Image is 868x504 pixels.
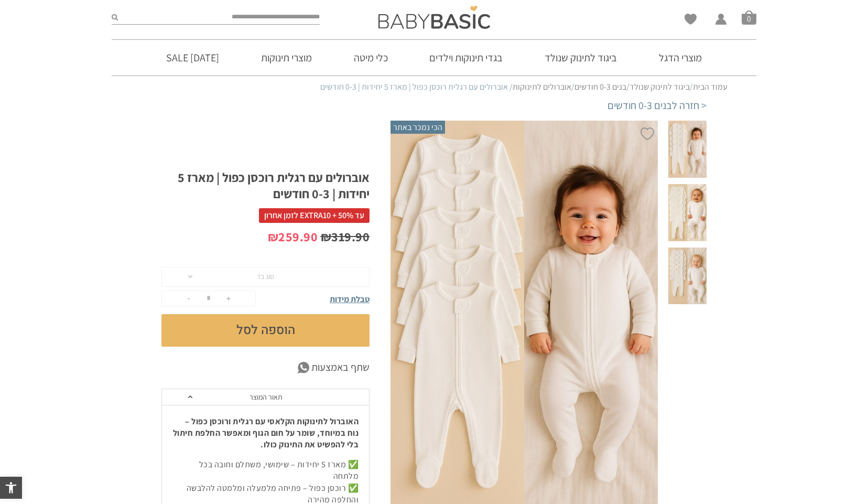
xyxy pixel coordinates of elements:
[162,389,369,405] a: תאור המוצר
[268,228,318,245] bdi: 259.90
[338,40,404,76] a: כלי מיטה
[643,40,718,76] a: מוצרי הדגל
[321,228,332,245] span: ₪
[574,81,626,92] a: בנים 0-3 חודשים
[161,360,370,376] a: שתף באמצעות
[330,294,370,305] span: טבלת מידות
[685,14,697,28] span: Wishlist
[607,98,707,113] a: < חזרה לבנים 0-3 חודשים
[198,291,219,306] input: כמות המוצר
[268,228,279,245] span: ₪
[259,208,370,223] span: עד 50% + EXTRA10 לזמן אחרון
[685,14,697,25] a: Wishlist
[221,291,236,306] button: +
[150,40,235,76] a: [DATE] SALE
[378,6,490,29] img: Baby Basic בגדי תינוקות וילדים אונליין
[257,272,274,281] span: סוג בד
[742,10,756,25] span: סל קניות
[513,81,571,92] a: אוברולים לתינוקות
[311,360,370,376] span: שתף באמצעות
[529,40,633,76] a: ביגוד לתינוק שנולד
[390,121,445,133] span: הכי נמכר באתר
[245,40,328,76] a: מוצרי תינוקות
[693,81,728,92] a: עמוד הבית
[321,228,370,245] bdi: 319.90
[140,81,728,93] nav: Breadcrumb
[173,416,359,451] strong: האוברול לתינוקות הקלאסי עם רגלית ורוכסן כפול – נוח במיוחד, שומר על חום הגוף ומאפשר החלפת חיתול בל...
[161,169,370,202] h1: אוברולים עם רגלית רוכסן כפול | מארז 5 יחידות | 0-3 חודשים
[742,10,756,25] a: סל קניות0
[630,81,690,92] a: ביגוד לתינוק שנולד
[181,291,197,306] button: -
[414,40,518,76] a: בגדי תינוקות וילדים
[161,314,370,347] button: הוספה לסל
